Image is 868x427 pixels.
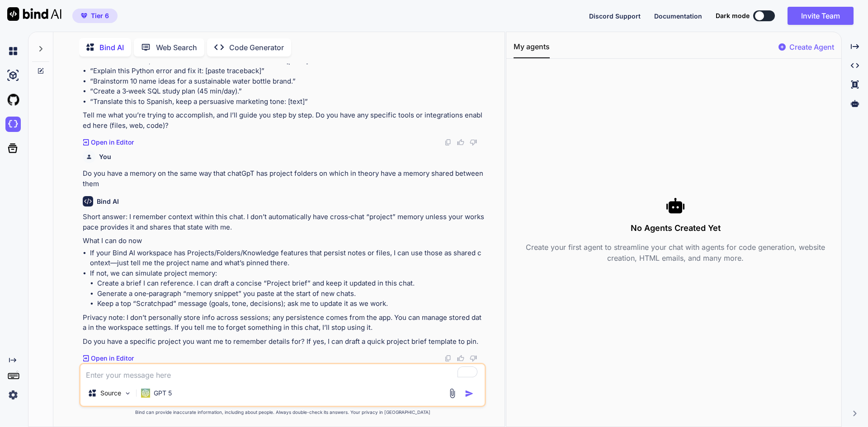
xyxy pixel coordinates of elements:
p: Create Agent [789,42,834,52]
img: like [457,139,464,146]
button: premiumTier 6 [72,9,118,23]
p: Tell me what you’re trying to accomplish, and I’ll guide you step by step. Do you have any specif... [83,110,484,131]
img: Bind AI [7,7,61,21]
p: Short answer: I remember context within this chat. I don’t automatically have cross‑chat “project... [83,212,484,232]
img: copy [444,355,452,362]
img: darkCloudIdeIcon [5,117,21,132]
img: GPT 5 [141,389,150,398]
h6: Bind AI [97,197,119,206]
p: Bind AI [99,42,124,53]
p: Open in Editor [91,354,134,363]
li: If not, we can simulate project memory: [90,268,484,309]
img: githubLight [5,92,21,108]
img: attachment [447,388,458,399]
img: premium [81,13,87,19]
li: Create a brief I can reference. I can draft a concise “Project brief” and keep it updated in this... [97,278,484,289]
button: Documentation [654,11,702,21]
img: icon [465,389,474,398]
span: Tier 6 [91,11,109,20]
img: settings [5,387,21,403]
li: If your Bind AI workspace has Projects/Folders/Knowledge features that persist notes or files, I ... [90,248,484,268]
p: Web Search [156,42,197,53]
h6: You [99,152,111,161]
span: Dark mode [716,11,750,20]
img: chat [5,43,21,59]
p: Do you have a specific project you want me to remember details for? If yes, I can draft a quick p... [83,337,484,347]
p: What I can do now [83,236,484,246]
p: Create your first agent to streamline your chat with agents for code generation, website creation... [514,242,838,263]
h3: No Agents Created Yet [514,222,838,235]
li: “Explain this Python error and fix it: [paste traceback]” [90,66,484,76]
li: “Create a 3‑week SQL study plan (45 min/day).” [90,86,484,97]
img: dislike [470,355,477,362]
img: ai-studio [5,68,21,83]
p: GPT 5 [154,389,172,398]
p: Do you have a memory on the same way that chatGpT has project folders on which in theory have a m... [83,169,484,189]
img: like [457,355,464,362]
span: Discord Support [589,12,641,20]
img: Pick Models [124,389,132,397]
p: Open in Editor [91,138,134,147]
textarea: To enrich screen reader interactions, please activate Accessibility in Grammarly extension settings [80,364,485,380]
img: copy [444,139,452,146]
p: Privacy note: I don’t personally store info across sessions; any persistence comes from the app. ... [83,313,484,333]
button: Discord Support [589,11,641,21]
li: Generate a one‑paragraph “memory snippet” you paste at the start of new chats. [97,289,484,299]
li: “Translate this to Spanish, keep a persuasive marketing tone: [text]” [90,97,484,107]
span: Documentation [654,12,702,20]
p: Source [100,389,121,398]
li: Keep a top “Scratchpad” message (goals, tone, decisions); ask me to update it as we work. [97,299,484,309]
button: Invite Team [788,7,854,25]
p: Bind can provide inaccurate information, including about people. Always double-check its answers.... [79,409,486,416]
button: My agents [514,41,550,58]
li: “Brainstorm 10 name ideas for a sustainable water bottle brand.” [90,76,484,87]
p: Code Generator [229,42,284,53]
img: dislike [470,139,477,146]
